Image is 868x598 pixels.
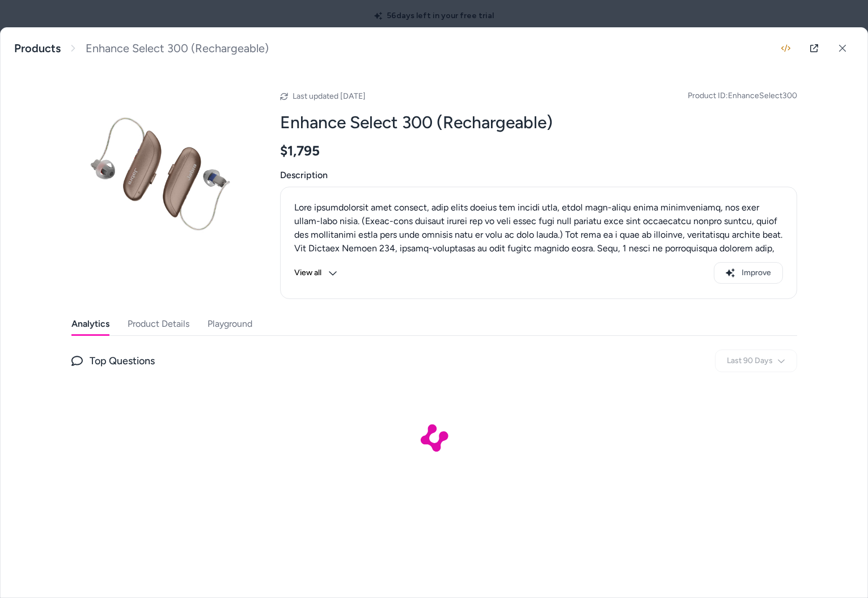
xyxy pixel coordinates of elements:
button: Improve [714,262,783,284]
span: Enhance Select 300 (Rechargeable) [86,41,269,56]
nav: breadcrumb [14,41,269,56]
button: Analytics [71,313,109,335]
button: Product Details [128,313,189,335]
h2: Enhance Select 300 (Rechargeable) [280,112,797,133]
a: Products [14,41,61,56]
button: Playground [208,313,252,335]
button: View all [294,262,337,284]
span: Product ID: EnhanceSelect300 [688,90,797,102]
img: sku_es300_bronze.jpg [71,82,253,264]
span: Top Questions [90,353,155,369]
span: Description [280,169,797,182]
span: Last updated [DATE] [293,91,366,101]
span: $1,795 [280,142,320,159]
